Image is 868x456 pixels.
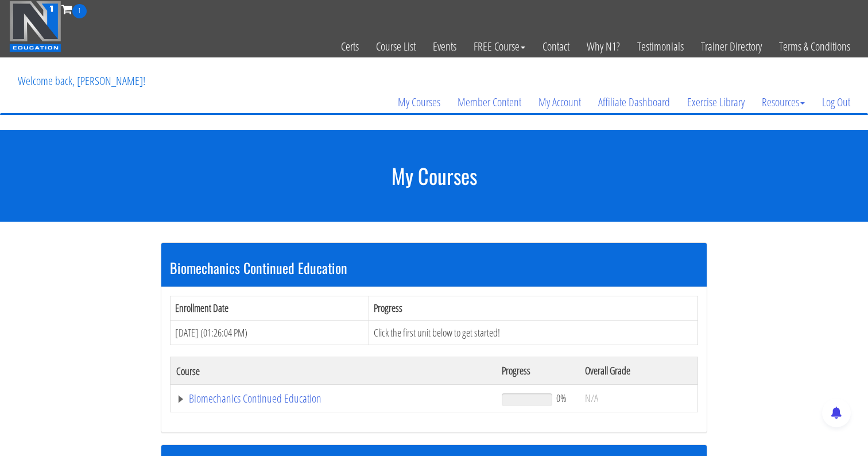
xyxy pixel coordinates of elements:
a: Course List [367,18,424,75]
p: Welcome back, [PERSON_NAME]! [9,58,154,104]
a: 1 [61,1,87,17]
a: My Courses [389,75,449,130]
a: Exercise Library [679,75,753,130]
a: Resources [753,75,813,130]
a: Testimonials [629,18,692,75]
h3: Biomechanics Continued Education [170,260,698,275]
img: n1-education [9,1,61,52]
a: Terms & Conditions [770,18,859,75]
td: Click the first unit below to get started! [369,320,697,345]
a: Member Content [449,75,530,130]
a: Events [424,18,465,75]
span: 0% [556,392,567,404]
a: Contact [534,18,578,75]
th: Enrollment Date [170,296,369,320]
span: 1 [72,4,87,18]
a: Log Out [813,75,859,130]
td: [DATE] (01:26:04 PM) [170,320,369,345]
td: N/A [579,385,697,412]
a: Trainer Directory [692,18,770,75]
th: Progress [496,357,579,385]
a: Certs [332,18,367,75]
a: My Account [530,75,590,130]
a: FREE Course [465,18,534,75]
th: Overall Grade [579,357,697,385]
th: Progress [369,296,697,320]
th: Course [170,357,496,385]
a: Why N1? [578,18,629,75]
a: Affiliate Dashboard [590,75,679,130]
a: Biomechanics Continued Education [176,393,490,404]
